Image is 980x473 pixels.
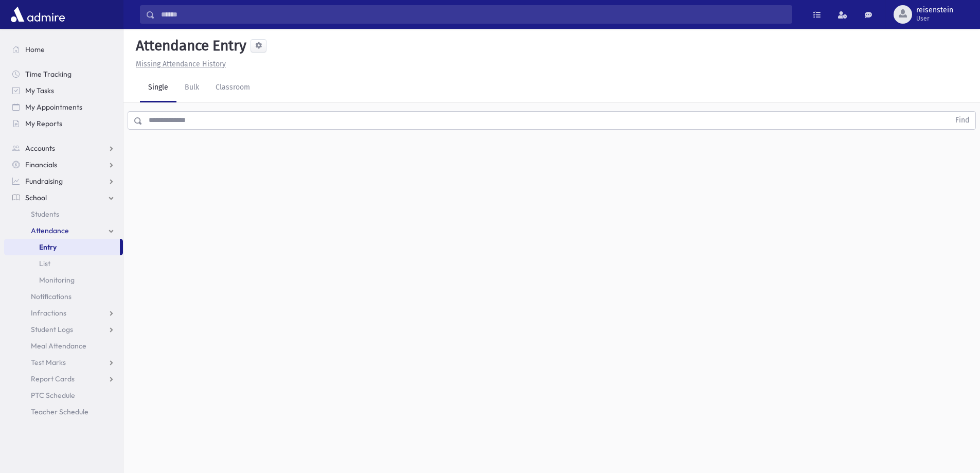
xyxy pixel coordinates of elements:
span: My Tasks [25,86,54,95]
a: Accounts [4,140,123,156]
span: List [39,259,50,268]
a: Missing Attendance History [132,60,226,68]
a: Home [4,41,123,58]
img: AdmirePro [8,4,67,25]
span: School [25,193,47,202]
a: Test Marks [4,354,123,371]
a: Attendance [4,222,123,239]
a: PTC Schedule [4,387,123,404]
span: PTC Schedule [31,391,75,400]
input: Search [155,5,792,24]
a: Single [140,74,176,102]
a: Notifications [4,288,123,305]
a: Infractions [4,305,123,321]
a: School [4,189,123,206]
span: Financials [25,160,57,169]
a: Student Logs [4,321,123,338]
span: Student Logs [31,325,73,334]
a: Fundraising [4,173,123,189]
span: Report Cards [31,374,75,383]
span: My Reports [25,119,62,128]
span: Monitoring [39,275,75,285]
a: List [4,255,123,272]
span: Test Marks [31,358,66,367]
button: Find [949,112,975,129]
a: My Reports [4,115,123,132]
a: Entry [4,239,120,255]
a: Meal Attendance [4,338,123,354]
a: My Tasks [4,82,123,99]
span: My Appointments [25,102,82,112]
span: Time Tracking [25,69,72,79]
a: My Appointments [4,99,123,115]
span: reisenstein [916,6,953,14]
span: Entry [39,242,57,252]
span: User [916,14,953,23]
a: Time Tracking [4,66,123,82]
u: Missing Attendance History [136,60,226,68]
span: Students [31,209,59,219]
a: Students [4,206,123,222]
a: Report Cards [4,371,123,387]
span: Infractions [31,308,66,318]
span: Accounts [25,144,55,153]
a: Classroom [207,74,258,102]
a: Financials [4,156,123,173]
a: Bulk [176,74,207,102]
a: Monitoring [4,272,123,288]
span: Notifications [31,292,72,301]
span: Fundraising [25,177,63,186]
span: Attendance [31,226,69,235]
span: Meal Attendance [31,341,86,351]
a: Teacher Schedule [4,404,123,420]
span: Home [25,45,45,54]
span: Teacher Schedule [31,407,88,416]
h5: Attendance Entry [132,37,246,55]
